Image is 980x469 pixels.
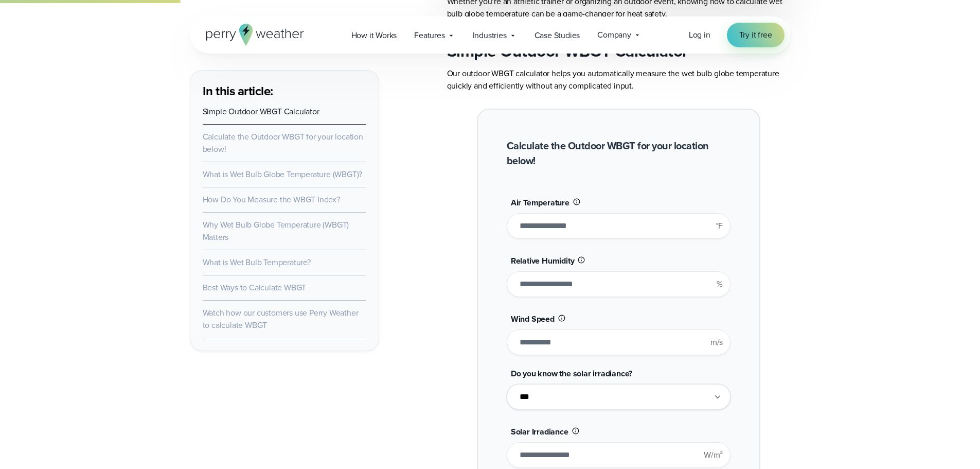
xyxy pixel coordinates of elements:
[203,307,359,331] a: Watch how our customers use Perry Weather to calculate WBGT
[739,29,772,41] span: Try it free
[203,83,366,99] h3: In this article:
[203,106,319,117] a: Simple Outdoor WBGT Calculator
[447,41,791,61] h2: Simple Outdoor WBGT Calculator
[473,29,507,42] span: Industries
[351,29,397,42] span: How it Works
[597,29,631,41] span: Company
[447,67,791,92] p: Our outdoor WBGT calculator helps you automatically measure the wet bulb globe temperature quickl...
[511,313,555,325] span: Wind Speed
[203,194,340,205] a: How Do You Measure the WBGT Index?
[507,138,730,168] h2: Calculate the Outdoor WBGT for your location below!
[511,426,568,438] span: Solar Irradiance
[534,29,580,42] span: Case Studies
[203,256,311,268] a: What is Wet Bulb Temperature?
[727,23,785,47] a: Try it free
[203,131,363,155] a: Calculate the Outdoor WBGT for your location below!
[511,255,575,267] span: Relative Humidity
[526,25,589,46] a: Case Studies
[414,29,444,42] span: Features
[689,29,710,41] a: Log in
[511,368,632,379] span: Do you know the solar irradiance?
[203,219,349,243] a: Why Wet Bulb Globe Temperature (WBGT) Matters
[203,168,363,180] a: What is Wet Bulb Globe Temperature (WBGT)?
[511,197,569,209] span: Air Temperature
[343,25,406,46] a: How it Works
[203,282,307,293] a: Best Ways to Calculate WBGT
